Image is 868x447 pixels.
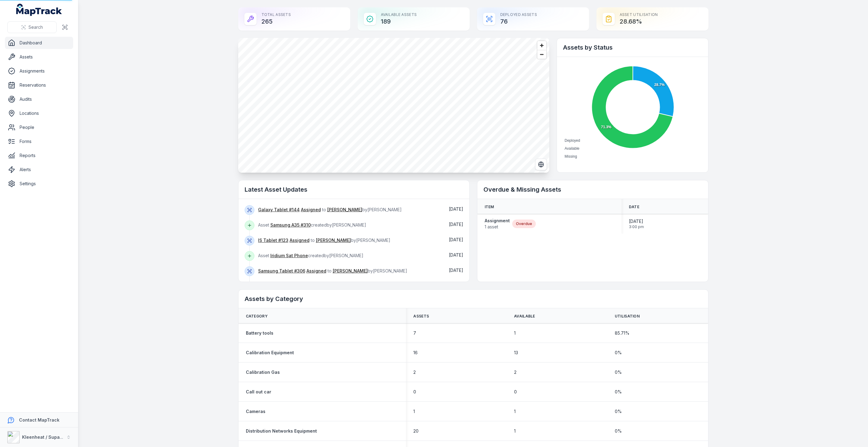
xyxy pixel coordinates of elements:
a: Calibration Gas [246,369,280,375]
a: Galaxy Tablet #144 [258,207,300,213]
span: 20 [413,428,419,434]
time: 01/09/2025, 2:16:03 pm [449,237,463,242]
a: [PERSON_NAME] [316,237,351,243]
span: 16 [413,350,418,356]
a: Battery tools [246,330,273,336]
span: Deployed [565,138,580,143]
span: Search [28,24,43,30]
a: Samsung A35 #310 [270,222,311,228]
span: 85.71 % [615,330,629,336]
a: Assigned [290,237,310,243]
a: Locations [5,107,73,119]
span: Utilisation [615,314,640,319]
span: 3:00 pm [629,224,644,229]
h2: Assets by Status [563,43,702,52]
a: Assigned [301,207,321,213]
span: Available [514,314,535,319]
a: Reservations [5,79,73,91]
a: Settings [5,178,73,190]
span: Missing [565,154,577,159]
button: Zoom out [537,50,546,59]
a: Samsung Tablet #306 [258,268,305,274]
span: Asset created by [PERSON_NAME] [258,222,366,227]
a: Assets [5,51,73,63]
span: 2 [514,369,517,375]
span: Date [629,205,639,209]
h2: Overdue & Missing Assets [483,185,702,194]
button: Search [7,21,57,33]
a: [PERSON_NAME] [333,268,368,274]
h2: Latest Asset Updates [245,185,463,194]
span: 0 [514,389,517,395]
a: IS Tablet #123 [258,237,288,243]
span: 0 [413,389,416,395]
span: 0 % [615,428,622,434]
span: 1 [514,330,516,336]
span: to by [PERSON_NAME] [258,268,407,273]
span: 0 % [615,369,622,375]
canvas: Map [238,38,549,173]
span: Asset created by [PERSON_NAME] [258,253,363,258]
button: Switch to Satellite View [535,159,547,170]
a: Assignments [5,65,73,77]
a: Calibration Equipment [246,350,294,356]
a: Audits [5,93,73,105]
span: 0 % [615,389,622,395]
h2: Assets by Category [245,295,702,303]
span: 2 [413,369,416,375]
span: Available [565,146,579,151]
div: Overdue [512,220,536,228]
strong: Kleenheat / Supagas [22,434,68,440]
time: 03/09/2025, 10:27:05 am [449,222,463,227]
span: 1 [514,428,516,434]
span: 0 % [615,350,622,356]
time: 03/09/2025, 10:42:11 am [449,206,463,212]
a: Call out car [246,389,271,395]
span: 13 [514,350,518,356]
a: Assignment1 asset [485,218,510,230]
a: Cameras [246,408,265,415]
span: 1 [413,408,415,415]
a: Reports [5,149,73,162]
time: 26/11/2024, 3:00:00 pm [629,218,644,229]
span: to by [PERSON_NAME] [258,238,390,243]
a: Iridium Sat Phone [270,253,308,259]
span: [DATE] [449,222,463,227]
time: 19/08/2025, 11:12:23 am [449,268,463,273]
span: [DATE] [629,218,644,224]
a: Assigned [306,268,326,274]
button: Zoom in [537,41,546,50]
a: Dashboard [5,37,73,49]
a: Distribution Networks Equipment [246,428,317,434]
a: People [5,121,73,133]
span: [DATE] [449,206,463,212]
a: [PERSON_NAME] [327,207,362,213]
span: [DATE] [449,237,463,242]
span: 1 [514,408,516,415]
strong: Contact MapTrack [19,417,59,423]
span: [DATE] [449,252,463,257]
span: [DATE] [449,268,463,273]
a: MapTrack [16,4,62,16]
strong: Assignment [485,218,510,224]
span: to by [PERSON_NAME] [258,207,402,212]
span: Assets [413,314,429,319]
time: 25/08/2025, 9:53:11 am [449,252,463,257]
span: 1 asset [485,224,510,230]
a: Forms [5,135,73,148]
span: Item [485,205,494,209]
a: Alerts [5,163,73,176]
span: Category [246,314,268,319]
span: 7 [413,330,416,336]
span: 0 % [615,408,622,415]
